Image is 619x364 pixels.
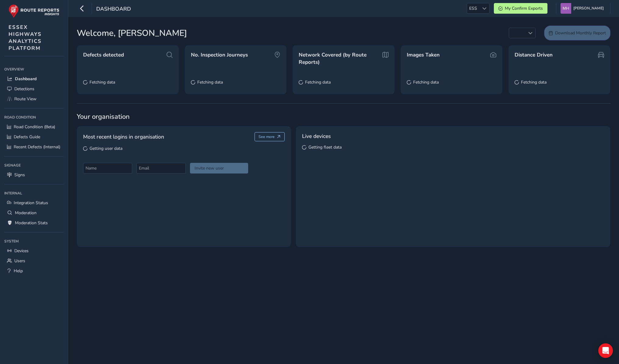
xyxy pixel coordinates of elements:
button: My Confirm Exports [494,3,547,14]
span: Moderation Stats [15,220,48,226]
a: Route View [4,94,64,104]
span: Signs [14,172,25,178]
span: Images Taken [407,51,440,59]
span: Most recent logins in organisation [83,133,164,141]
a: Users [4,256,64,266]
span: Fetching data [521,79,547,85]
a: Moderation Stats [4,218,64,228]
div: Internal [4,189,64,198]
a: Signs [4,170,64,180]
div: Open Intercom Messenger [598,343,613,358]
span: Network Covered (by Route Reports) [299,51,379,66]
a: Road Condition (Beta) [4,122,64,132]
a: Dashboard [4,74,64,84]
span: Route View [14,96,37,102]
div: Overview [4,65,64,74]
span: Road Condition (Beta) [14,124,55,130]
a: Defects Guide [4,132,64,142]
button: See more [255,132,285,141]
a: Integration Status [4,198,64,208]
a: Moderation [4,208,64,218]
div: System [4,237,64,246]
span: ESSEX HIGHWAYS ANALYTICS PLATFORM [9,24,42,52]
span: Welcome, [PERSON_NAME] [77,27,187,39]
span: [PERSON_NAME] [573,3,604,14]
span: ESS [467,3,479,13]
a: Recent Defects (Internal) [4,142,64,152]
span: Dashboard [15,76,37,82]
span: Devices [14,248,29,254]
span: Moderation [15,210,37,216]
span: Fetching data [197,79,223,85]
span: Detections [14,86,34,92]
span: Defects Guide [14,134,40,140]
a: Help [4,266,64,276]
span: My Confirm Exports [505,5,543,11]
div: Signage [4,161,64,170]
button: [PERSON_NAME] [561,3,606,14]
span: Distance Driven [515,51,553,59]
span: No. Inspection Journeys [191,51,248,59]
div: Road Condition [4,113,64,122]
span: Help [14,268,23,274]
a: Devices [4,246,64,256]
span: Live devices [302,132,331,140]
img: rr logo [9,4,59,18]
span: Users [14,258,25,264]
span: Your organisation [77,112,610,121]
span: Defects detected [83,51,124,59]
span: Getting user data [90,146,122,151]
img: diamond-layout [561,3,571,14]
input: Name [83,163,132,173]
span: Fetching data [413,79,439,85]
input: Email [136,163,185,173]
span: Fetching data [305,79,331,85]
span: Fetching data [90,79,115,85]
span: Recent Defects (Internal) [14,144,60,150]
span: Dashboard [96,5,131,14]
span: Getting fleet data [308,144,342,150]
a: Detections [4,84,64,94]
span: See more [259,134,275,139]
span: Integration Status [14,200,48,206]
